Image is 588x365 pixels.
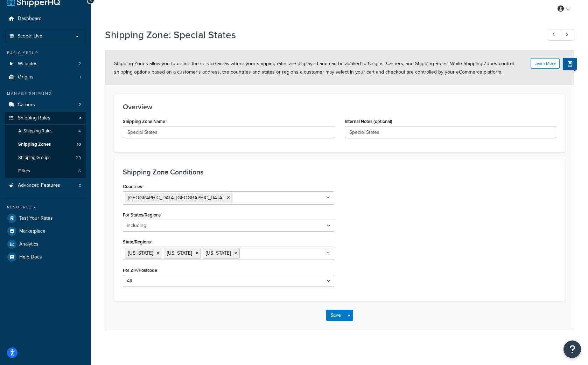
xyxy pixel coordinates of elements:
[123,212,161,218] label: For States/Regions
[18,74,34,80] span: Origins
[123,239,153,245] label: State/Regions
[18,142,51,147] span: Shipping Zones
[5,238,86,250] a: Analytics
[78,168,81,174] span: 6
[5,98,86,111] a: Carriers2
[5,12,86,25] a: Dashboard
[19,228,45,234] span: Marketplace
[18,182,60,188] span: Advanced Features
[19,215,53,221] span: Test Your Rates
[123,103,556,111] h3: Overview
[5,151,86,164] a: Shipping Groups29
[5,165,86,178] li: Filters
[5,112,86,178] li: Shipping Rules
[5,138,86,151] a: Shipping Zones10
[18,128,52,134] span: All Shipping Rules
[123,168,556,176] h3: Shipping Zone Conditions
[5,138,86,151] li: Shipping Zones
[123,184,144,190] label: Countries
[5,204,86,210] div: Resources
[5,112,86,125] a: Shipping Rules
[5,125,86,138] a: AllShipping Rules4
[326,310,345,321] button: Save
[5,165,86,178] a: Filters6
[5,57,86,70] li: Websites
[206,249,231,257] span: [US_STATE]
[18,102,35,108] span: Carriers
[5,57,86,70] a: Websites2
[5,179,86,192] li: Advanced Features
[5,91,86,97] div: Manage Shipping
[18,16,42,22] span: Dashboard
[79,182,81,188] span: 0
[19,254,42,260] span: Help Docs
[19,241,38,247] span: Analytics
[76,155,81,161] span: 29
[18,155,50,161] span: Shipping Groups
[78,128,81,134] span: 4
[18,115,50,121] span: Shipping Rules
[123,119,167,124] label: Shipping Zone Name
[531,58,560,69] button: Learn More
[548,29,561,41] a: Previous Record
[5,71,86,84] a: Origins1
[17,33,42,39] span: Scope: Live
[123,268,157,273] label: For ZIP/Postcode
[167,249,192,257] span: [US_STATE]
[5,225,86,237] a: Marketplace
[5,98,86,111] li: Carriers
[79,102,81,108] span: 2
[80,74,81,80] span: 1
[5,50,86,56] div: Basic Setup
[77,142,81,147] span: 10
[18,61,37,67] span: Websites
[563,340,581,358] button: Open Resource Center
[18,168,30,174] span: Filters
[79,61,81,67] span: 2
[105,28,535,42] h1: Shipping Zone: Special States
[5,151,86,164] li: Shipping Groups
[128,249,153,257] span: [US_STATE]
[5,179,86,192] a: Advanced Features0
[5,212,86,225] a: Test Your Rates
[128,194,223,201] span: [GEOGRAPHIC_DATA] [GEOGRAPHIC_DATA]
[114,60,514,76] span: Shipping Zones allow you to define the service areas where your shipping rates are displayed and ...
[561,29,574,41] a: Next Record
[345,119,392,124] label: Internal Notes (optional)
[5,251,86,263] a: Help Docs
[5,71,86,84] li: Origins
[563,58,577,70] button: Show Help Docs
